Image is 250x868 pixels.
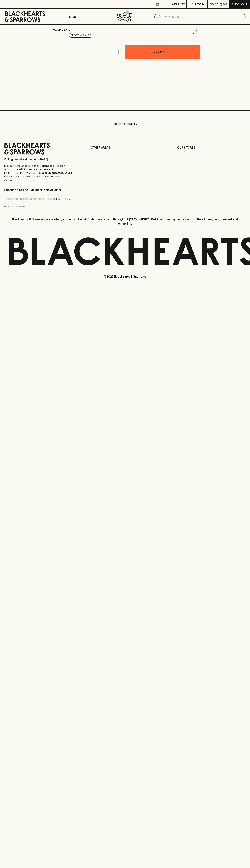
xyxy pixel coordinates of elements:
img: 37269.png [50,37,200,110]
p: Checkout [231,2,247,6]
p: $0.00 [210,2,218,6]
input: Try "Pinot noir" [163,14,243,20]
p: Subscribe to The Blackhearts Newsletter [4,188,73,192]
button: SUBSCRIBE [55,195,73,203]
p: OTHER AREAS [91,145,159,150]
button: Add to wishlist [188,26,198,35]
strong: Liquor License #32064953 [39,171,72,174]
p: SUBSCRIBE [56,197,71,201]
p: 0 [224,3,226,5]
p: Blackhearts & Sparrows acknowledges the traditional Custodians of land throughout [GEOGRAPHIC_DAT... [7,217,243,226]
p: Sibling owned and run since [DATE] [4,158,73,161]
p: ⠀ [50,2,53,6]
button: Add to wishlist [69,33,92,38]
button: ADD TO CART [125,45,200,59]
p: Login [195,2,204,6]
p: We will never spam you [4,205,73,208]
p: Loading products... [4,122,246,126]
a: HOME [53,28,61,31]
p: It is against the law to sell or supply alcohol to, or to obtain alcohol on behalf of a person un... [4,164,73,182]
input: e.g. jane@blackheartsandsparrows.com.au [7,196,55,202]
p: ADD TO CART [153,50,172,54]
button: Shop [50,9,100,24]
a: SHOP [64,28,72,31]
p: Wishlist [172,2,185,6]
p: OUR STORES [177,145,246,150]
p: Shop [69,14,76,19]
